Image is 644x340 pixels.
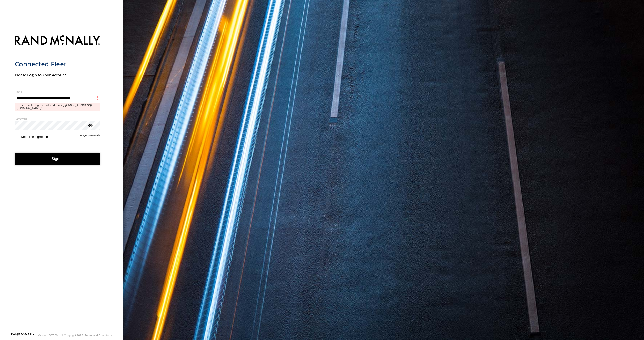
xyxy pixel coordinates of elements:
[88,123,93,128] div: ViewPassword
[15,90,100,94] label: Email
[21,135,48,139] span: Keep me signed in
[15,32,108,332] form: main
[15,153,100,165] button: Sign in
[15,60,100,68] h1: Connected Fleet
[16,135,19,138] input: Keep me signed in
[80,134,100,139] a: Forgot password?
[61,334,112,337] div: © Copyright 2025 -
[15,117,100,121] label: Password
[38,334,58,337] div: Version: 307.00
[11,333,35,338] a: Visit our Website
[15,72,100,77] h2: Please Login to Your Account
[18,104,92,110] em: [EMAIL_ADDRESS][DOMAIN_NAME]
[15,34,100,47] img: Rand McNally
[15,103,100,111] span: Enter a valid login email address eg.
[85,334,112,337] a: Terms and Conditions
